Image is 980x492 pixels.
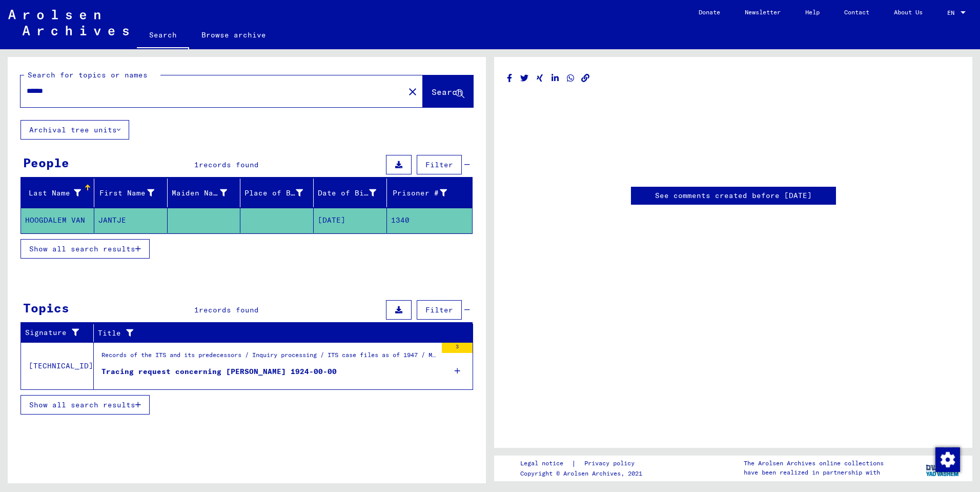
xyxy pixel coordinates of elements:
[94,179,168,207] mat-header-cell: First Name
[406,86,419,98] mat-icon: close
[199,160,259,169] span: records found
[25,188,81,199] div: Last Name
[21,208,94,233] mat-cell: HOOGDALEM VAN
[423,75,473,107] button: Search
[417,155,462,174] button: Filter
[947,9,958,16] span: EN
[387,179,472,207] mat-header-cell: Prisoner #
[935,447,959,471] div: Change consent
[244,188,303,199] div: Place of Birth
[576,458,647,469] a: Privacy policy
[519,72,530,85] button: Share on Twitter
[194,305,199,314] span: 1
[425,305,453,314] span: Filter
[172,188,228,199] div: Maiden Name
[387,208,472,233] mat-cell: 1340
[580,72,591,85] button: Copy link
[21,120,129,140] button: Archival tree units
[924,455,962,481] img: yv_logo.png
[94,208,168,233] mat-cell: JANTJE
[520,458,647,469] div: |
[21,239,150,259] button: Show all search results
[432,87,462,97] span: Search
[29,400,135,409] span: Show all search results
[402,81,423,102] button: Clear
[29,244,135,253] span: Show all search results
[21,342,94,389] td: [TECHNICAL_ID]
[318,185,389,201] div: Date of Birth
[23,153,69,172] div: People
[535,72,545,85] button: Share on Xing
[520,458,571,469] a: Legal notice
[21,179,94,207] mat-header-cell: Last Name
[240,179,314,207] mat-header-cell: Place of Birth
[98,328,453,339] div: Title
[28,70,148,80] mat-label: Search for topics or names
[168,179,241,207] mat-header-cell: Maiden Name
[25,325,96,341] div: Signature
[318,188,376,199] div: Date of Birth
[101,350,437,365] div: Records of the ITS and its predecessors / Inquiry processing / ITS case files as of 1947 / Microf...
[23,299,69,317] div: Topics
[199,305,259,314] span: records found
[172,185,240,201] div: Maiden Name
[137,23,189,49] a: Search
[935,447,960,472] img: Change consent
[21,395,150,415] button: Show all search results
[98,188,154,199] div: First Name
[314,179,387,207] mat-header-cell: Date of Birth
[314,208,387,233] mat-cell: [DATE]
[565,72,576,85] button: Share on WhatsApp
[98,185,167,201] div: First Name
[504,72,515,85] button: Share on Facebook
[189,23,278,47] a: Browse archive
[98,325,463,341] div: Title
[25,327,86,338] div: Signature
[744,468,884,477] p: have been realized in partnership with
[520,469,647,478] p: Copyright © Arolsen Archives, 2021
[425,160,453,169] span: Filter
[417,300,462,320] button: Filter
[25,185,94,201] div: Last Name
[194,160,199,169] span: 1
[655,190,812,201] a: See comments created before [DATE]
[8,10,129,35] img: Arolsen_neg.svg
[550,72,561,85] button: Share on LinkedIn
[744,459,884,468] p: The Arolsen Archives online collections
[101,366,337,377] div: Tracing request concerning [PERSON_NAME] 1924-00-00
[391,188,447,199] div: Prisoner #
[442,343,473,353] div: 3
[244,185,316,201] div: Place of Birth
[391,185,460,201] div: Prisoner #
